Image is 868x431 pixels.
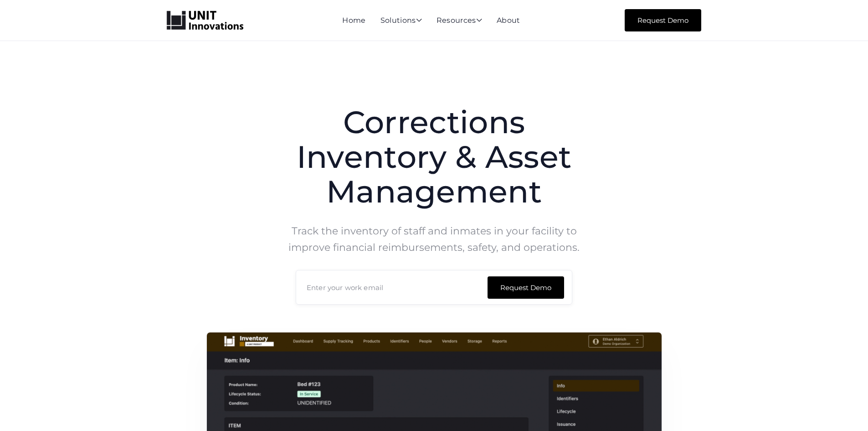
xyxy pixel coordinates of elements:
[296,270,572,305] input: Enter your work email
[488,276,564,299] input: Request Demo
[296,270,572,305] form: Get Started Form
[380,17,422,25] div: Solutions
[437,17,482,25] div: Resources
[416,16,422,24] span: 
[625,9,701,31] a: Request Demo
[476,16,482,24] span: 
[437,17,482,25] div: Resources
[281,223,587,256] p: Track the inventory of staff and inmates in your facility to improve financial reimbursements, sa...
[342,16,365,25] a: Home
[380,17,422,25] div: Solutions
[281,105,587,209] h1: Corrections Inventory & Asset Management
[497,16,520,25] a: About
[167,11,243,30] a: home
